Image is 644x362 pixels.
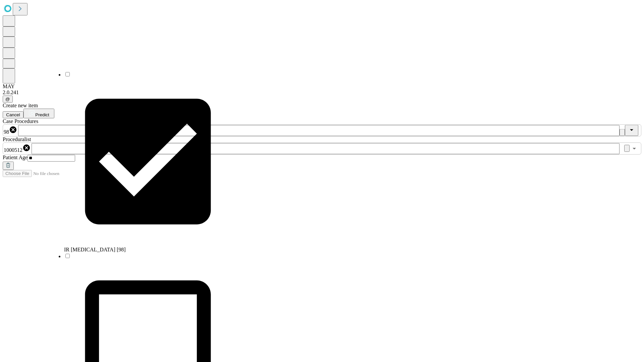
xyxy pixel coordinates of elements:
span: Scheduled Procedure [3,118,38,124]
span: Proceduralist [3,136,31,142]
span: Create new item [3,103,38,108]
button: Clear [624,145,630,152]
button: Close [625,125,638,136]
button: Clear [620,129,625,136]
span: 1000512 [4,147,22,153]
button: @ [3,96,13,103]
div: 2.0.241 [3,89,641,96]
span: IR [MEDICAL_DATA] [98] [64,247,126,252]
button: Cancel [3,111,23,118]
span: Cancel [6,112,20,117]
span: Patient Age [3,155,28,160]
div: MAY [3,83,641,89]
div: 98 [4,126,17,135]
span: @ [5,97,10,102]
span: 98 [4,129,9,135]
button: Open [630,144,639,153]
div: 1000512 [4,144,31,153]
span: Predict [35,112,49,117]
button: Predict [23,109,54,118]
